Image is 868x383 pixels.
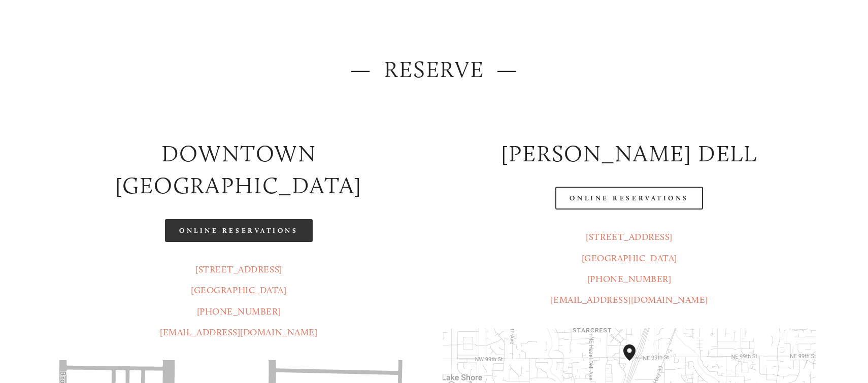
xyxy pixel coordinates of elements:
h2: Downtown [GEOGRAPHIC_DATA] [52,137,425,202]
a: [EMAIL_ADDRESS][DOMAIN_NAME] [160,327,317,338]
div: Amaro's Table 816 Northeast 98th Circle Vancouver, WA, 98665, United States [623,344,648,377]
a: [GEOGRAPHIC_DATA] [582,253,677,264]
h2: [PERSON_NAME] DELL [443,137,816,170]
a: Online Reservations [555,187,703,210]
a: [STREET_ADDRESS] [195,264,282,275]
a: [EMAIL_ADDRESS][DOMAIN_NAME] [551,294,708,305]
a: Online Reservations [165,219,312,242]
a: [PHONE_NUMBER] [197,306,281,317]
a: [STREET_ADDRESS] [586,231,673,242]
a: [PHONE_NUMBER] [587,273,672,285]
a: [GEOGRAPHIC_DATA] [191,285,286,296]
